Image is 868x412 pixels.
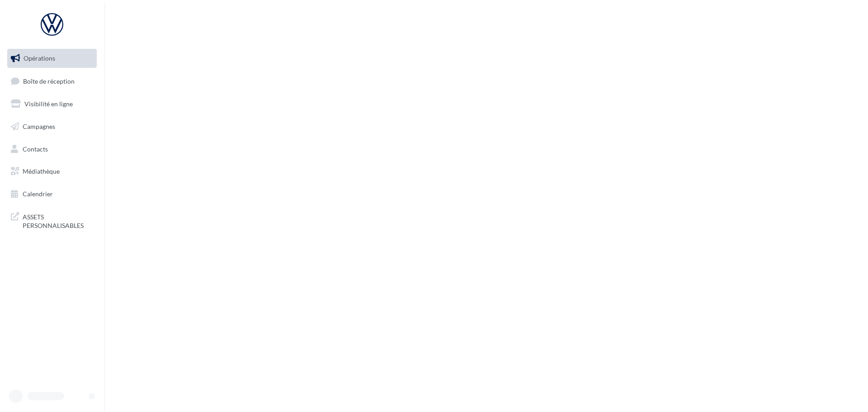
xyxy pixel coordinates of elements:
a: Contacts [5,140,99,159]
a: Médiathèque [5,162,99,181]
a: Campagnes [5,117,99,136]
span: Médiathèque [23,167,60,175]
span: Contacts [23,145,48,152]
span: Calendrier [23,190,53,198]
span: Visibilité en ligne [24,100,73,108]
a: Boîte de réception [5,71,99,91]
span: Boîte de réception [23,77,75,85]
a: Visibilité en ligne [5,95,99,114]
a: Calendrier [5,185,99,204]
a: Opérations [5,49,99,68]
span: Campagnes [23,123,55,130]
a: ASSETS PERSONNALISABLES [5,207,99,234]
span: ASSETS PERSONNALISABLES [23,211,93,230]
span: Opérations [24,54,55,62]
